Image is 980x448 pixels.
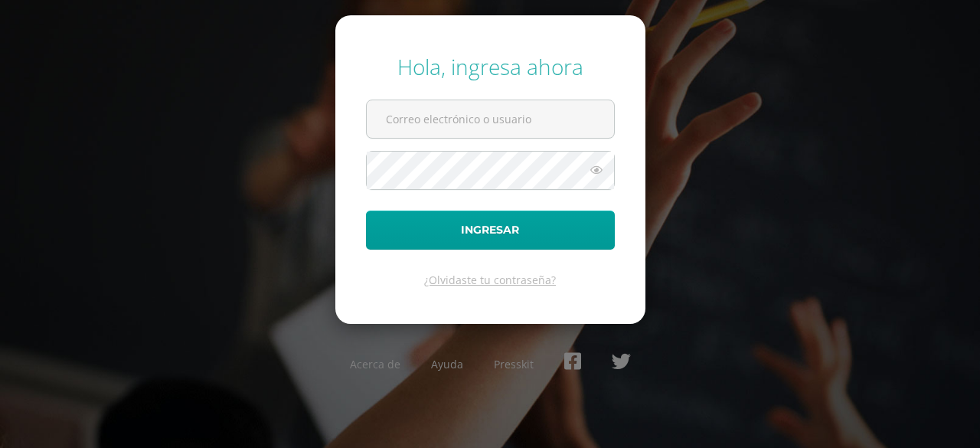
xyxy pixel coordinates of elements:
[431,357,463,371] a: Ayuda
[350,357,400,371] a: Acerca de
[494,357,534,371] a: Presskit
[367,100,614,138] input: Correo electrónico o usuario
[424,273,556,287] a: ¿Olvidaste tu contraseña?
[366,211,615,250] button: Ingresar
[366,52,615,81] div: Hola, ingresa ahora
